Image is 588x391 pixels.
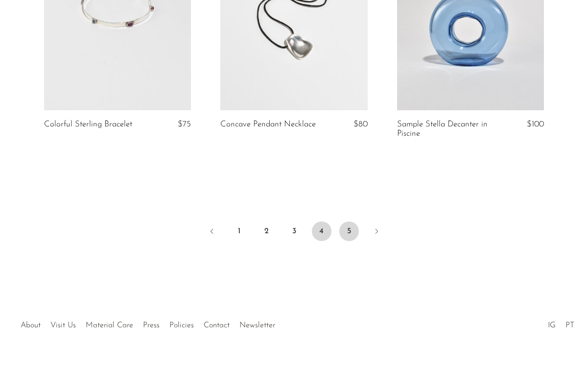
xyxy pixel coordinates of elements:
[548,321,556,329] a: IG
[339,221,359,241] a: 5
[284,221,304,241] a: 3
[44,120,132,129] a: Colorful Sterling Bracelet
[21,321,41,329] a: About
[543,314,579,332] ul: Social Medias
[169,321,194,329] a: Policies
[202,221,222,243] a: Previous
[220,120,316,129] a: Concave Pendant Necklace
[204,321,230,329] a: Contact
[527,120,544,128] span: $100
[16,314,280,332] ul: Quick links
[230,221,249,241] a: 1
[397,120,494,138] a: Sample Stella Decanter in Piscine
[50,321,76,329] a: Visit Us
[143,321,160,329] a: Press
[367,221,386,243] a: Next
[565,321,574,329] a: PT
[86,321,133,329] a: Material Care
[257,221,277,241] a: 2
[312,221,331,241] span: 4
[353,120,368,128] span: $80
[178,120,191,128] span: $75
